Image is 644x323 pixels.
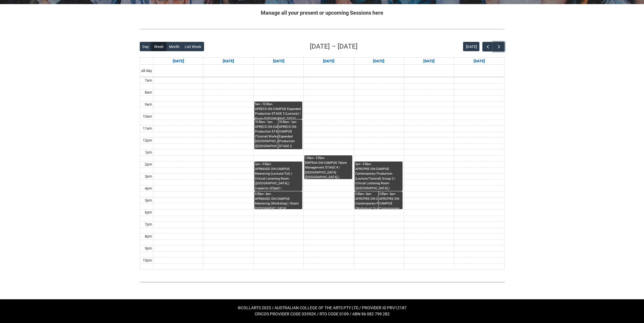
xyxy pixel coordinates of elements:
button: Week [151,42,166,51]
div: APRCPRS ON-CAMPUS Contemporary Production (Workshop) Group 2 | Room [GEOGRAPHIC_DATA] ([GEOGRAPHI... [355,197,402,209]
div: 10pm [141,257,153,263]
div: 10am [141,114,153,119]
div: 4:30pm - 6pm [255,192,302,196]
div: 11am [141,126,153,131]
div: 2pm [144,161,153,167]
div: 5pm [144,197,153,203]
span: all-day [140,68,153,74]
div: 1:30pm - 3:30pm [305,156,352,160]
div: APREC3 ON-CAMPUS Expanded Production STAGE 3 (Tutorial/Workshop) G1 | Room [GEOGRAPHIC_DATA] ([GE... [255,125,302,149]
a: Go to September 17, 2025 [322,58,336,65]
div: 2pm - 4:30pm [355,162,402,166]
img: REDU_GREY_LINE [140,26,505,32]
button: Next Week [493,42,504,51]
div: 1pm [144,150,153,155]
div: 8pm [144,233,153,239]
h2: Manage all your present or upcoming Sessions here [140,9,505,17]
div: 9am - 10:30am [255,102,302,106]
a: Go to September 18, 2025 [372,58,386,65]
h2: [DATE] – [DATE] [310,42,358,51]
div: 4:30pm - 6pm [379,192,402,196]
div: 9pm [144,245,153,251]
div: 10:30am - 1pm [279,120,302,124]
div: 8am [144,90,153,95]
div: 12pm [141,138,153,143]
button: Month [166,42,182,51]
div: 10:30am - 1pm [255,120,302,124]
a: Go to September 16, 2025 [272,58,286,65]
div: APREC3 ON-CAMPUS Expanded Production STAGE 3 (Tutorial/Workshop) G1 | Studio 3 ([GEOGRAPHIC_DATA]... [279,125,302,149]
div: 4:30pm - 6pm [355,192,402,196]
div: 6pm [144,209,153,215]
div: APRCPRS ON-CAMPUS Contemporary Production (Lecture/Tutorial) Group 2 | Critical Listening Room ([... [355,167,402,191]
div: APREC3 ON-CAMPUS Expanded Production STAGE 3 (Lecture) | Room [GEOGRAPHIC_DATA] ([GEOGRAPHIC_DATA... [255,107,302,119]
button: List Week [182,42,204,51]
button: Previous Week [482,42,493,51]
div: 7am [144,78,153,83]
div: APRMASS ON-CAMPUS Mastering (Workshop) | Room [GEOGRAPHIC_DATA] ([GEOGRAPHIC_DATA].) (capacity x3... [255,197,302,209]
a: Go to September 19, 2025 [422,58,436,65]
div: 9am [144,102,153,107]
a: Go to September 15, 2025 [222,58,235,65]
div: APRMASS ON-CAMPUS Mastering (Lecture/Tut) | Critical Listening Room ([GEOGRAPHIC_DATA].) (capacit... [255,167,302,191]
a: Go to September 20, 2025 [472,58,486,65]
div: 7pm [144,221,153,227]
div: 2pm - 4:30pm [255,162,302,166]
div: EMPRA4 ON-CAMPUS Talent Management STAGE 4 | [GEOGRAPHIC_DATA] ([GEOGRAPHIC_DATA].) (capacity x25... [305,161,352,179]
div: APRCPRS ON-CAMPUS Contemporary Production (Workshop) Group 2 | [GEOGRAPHIC_DATA] ([GEOGRAPHIC_DAT... [379,197,402,209]
img: REDU_GREY_LINE [140,279,505,285]
button: [DATE] [463,42,479,51]
button: Day [140,42,152,51]
div: 3pm [144,173,153,179]
a: Go to September 14, 2025 [172,58,185,65]
div: 4pm [144,185,153,191]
